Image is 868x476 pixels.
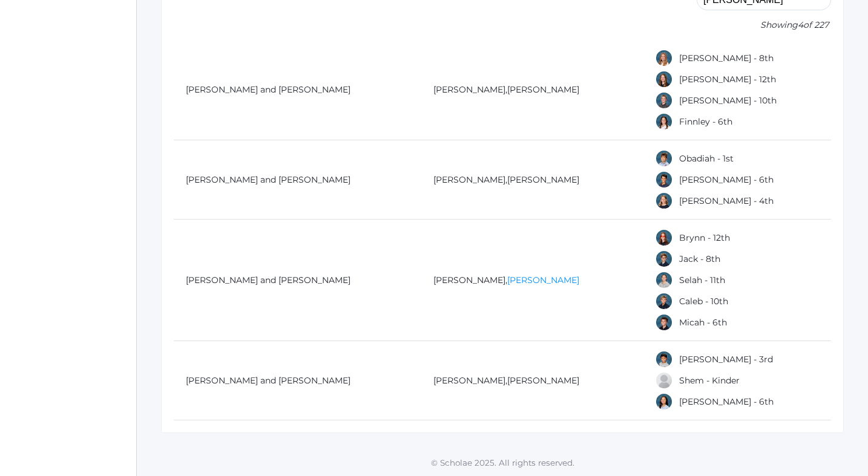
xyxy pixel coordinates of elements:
[798,19,803,30] span: 4
[655,91,673,109] div: Elias Bradley
[421,40,643,140] td: ,
[186,375,350,386] a: [PERSON_NAME] and [PERSON_NAME]
[655,250,673,268] div: Jack Bradley
[655,192,673,210] div: Haelyn Bradley
[655,49,673,67] div: Tatum Bradley
[421,220,643,341] td: ,
[186,275,350,285] a: [PERSON_NAME] and [PERSON_NAME]
[421,140,643,220] td: ,
[679,153,734,164] a: Obadiah - 1st
[137,457,868,469] p: © Scholae 2025. All rights reserved.
[507,375,579,386] a: [PERSON_NAME]
[655,229,673,247] div: Brynn Bradley
[679,195,774,206] a: [PERSON_NAME] - 4th
[679,396,774,407] a: [PERSON_NAME] - 6th
[433,275,505,285] a: [PERSON_NAME]
[655,393,673,411] div: Parker Zeller
[421,341,643,420] td: ,
[186,174,350,185] a: [PERSON_NAME] and [PERSON_NAME]
[655,112,673,131] div: Finnley Bradley
[679,232,730,243] a: Brynn - 12th
[679,74,776,85] a: [PERSON_NAME] - 12th
[679,116,732,127] a: Finnley - 6th
[433,375,505,386] a: [PERSON_NAME]
[655,292,673,310] div: Caleb Bradley
[679,95,777,106] a: [PERSON_NAME] - 10th
[679,354,773,365] a: [PERSON_NAME] - 3rd
[655,171,673,189] div: Asher Bradley
[655,350,673,368] div: Owen Zeller
[507,174,579,185] a: [PERSON_NAME]
[679,275,725,285] a: Selah - 11th
[507,275,579,285] a: [PERSON_NAME]
[433,174,505,185] a: [PERSON_NAME]
[655,313,673,331] div: Micah Bradley
[679,53,774,64] a: [PERSON_NAME] - 8th
[655,149,673,168] div: Obadiah Bradley
[655,271,673,289] div: Selah Bradley
[507,84,579,95] a: [PERSON_NAME]
[186,84,350,95] a: [PERSON_NAME] and [PERSON_NAME]
[679,375,740,386] a: Shem - Kinder
[655,371,673,390] div: Shem Zeller
[679,174,774,185] a: [PERSON_NAME] - 6th
[655,70,673,88] div: Noelle Bradley
[679,253,720,264] a: Jack - 8th
[433,84,505,95] a: [PERSON_NAME]
[697,19,831,31] p: Showing of 227
[679,317,727,328] a: Micah - 6th
[679,296,728,307] a: Caleb - 10th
